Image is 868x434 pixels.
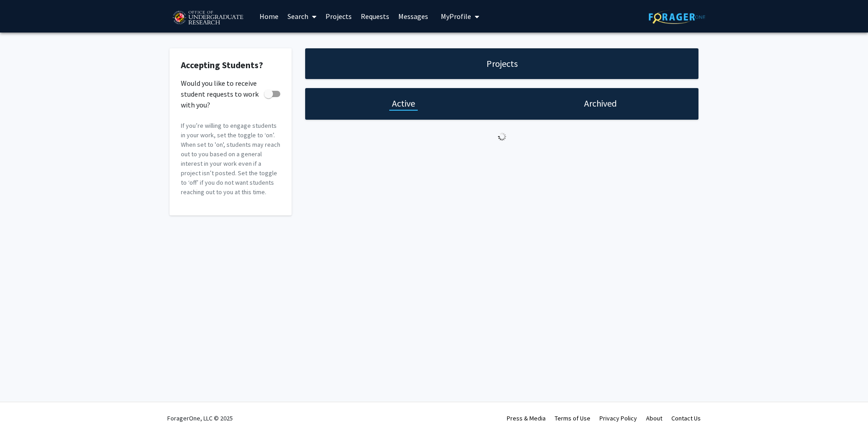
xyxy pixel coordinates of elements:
[283,0,321,32] a: Search
[555,414,590,422] a: Terms of Use
[599,414,637,422] a: Privacy Policy
[255,0,283,32] a: Home
[392,97,415,110] h1: Active
[584,97,617,110] h1: Archived
[507,414,546,422] a: Press & Media
[170,7,246,29] img: University of Maryland Logo
[356,0,394,32] a: Requests
[181,60,280,70] h2: Accepting Students?
[486,57,518,70] h1: Projects
[646,414,662,422] a: About
[649,10,705,24] img: ForagerOne Logo
[394,0,433,32] a: Messages
[7,393,38,427] iframe: Chat
[181,78,260,110] span: Would you like to receive student requests to work with you?
[441,12,471,21] span: My Profile
[167,402,233,434] div: ForagerOne, LLC © 2025
[494,129,510,145] img: Loading
[321,0,356,32] a: Projects
[671,414,701,422] a: Contact Us
[181,121,280,197] p: If you’re willing to engage students in your work, set the toggle to ‘on’. When set to 'on', stud...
